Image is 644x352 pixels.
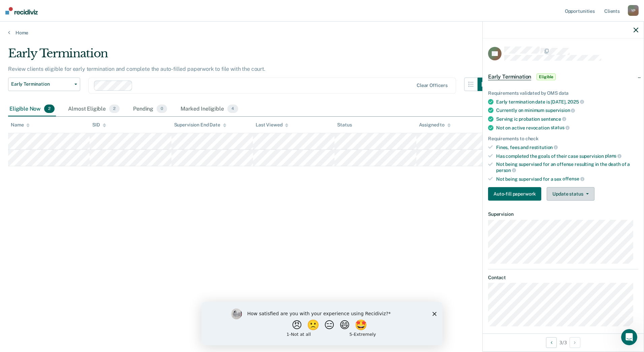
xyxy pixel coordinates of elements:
[570,337,580,348] button: Next Opportunity
[562,176,584,181] span: offense
[8,102,56,117] div: Eligible Now
[545,108,575,113] span: supervision
[488,275,638,281] dt: Contact
[8,47,491,66] div: Early Termination
[179,102,239,117] div: Marked Ineligible
[8,30,636,36] a: Home
[201,302,443,345] iframe: Survey by Kim from Recidiviz
[11,81,72,87] span: Early Termination
[529,145,558,150] span: restitution
[488,187,541,201] button: Auto-fill paperwork
[488,90,638,96] div: Requirements validated by OMS data
[551,125,570,130] span: status
[541,116,566,122] span: sentence
[132,102,168,117] div: Pending
[488,74,531,80] span: Early Termination
[227,105,238,113] span: 4
[157,105,167,113] span: 0
[174,122,226,128] div: Supervision End Date
[496,116,638,122] div: Serving ic probation
[8,66,265,72] p: Review clients eligible for early termination and complete the auto-filled paperwork to file with...
[483,333,644,351] div: 3 / 3
[605,153,621,158] span: plans
[547,187,594,201] button: Update status
[488,187,544,201] a: Navigate to form link
[496,162,638,173] div: Not being supervised for an offense resulting in the death of a
[496,99,638,105] div: Early termination date is [DATE],
[496,153,638,159] div: Has completed the goals of their case supervision
[109,105,120,113] span: 2
[11,122,30,128] div: Name
[5,7,38,14] img: Recidiviz
[496,168,516,173] span: person
[496,176,638,182] div: Not being supervised for a sex
[256,122,288,128] div: Last Viewed
[496,144,638,150] div: Fines, fees and
[546,337,557,348] button: Previous Opportunity
[337,122,352,128] div: Status
[496,125,638,131] div: Not on active revocation
[488,211,638,217] dt: Supervision
[496,107,638,113] div: Currently on minimum
[621,329,637,345] iframe: Intercom live chat
[419,122,451,128] div: Assigned to
[92,122,106,128] div: SID
[537,74,556,80] span: Eligible
[417,83,448,88] div: Clear officers
[568,99,584,105] span: 2025
[483,66,644,88] div: Early TerminationEligible
[44,105,55,113] span: 2
[628,5,639,16] div: Y P
[67,102,121,117] div: Almost Eligible
[488,136,638,142] div: Requirements to check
